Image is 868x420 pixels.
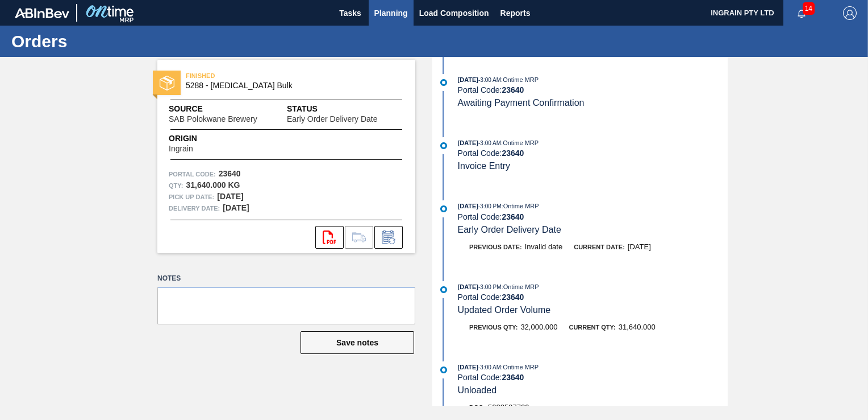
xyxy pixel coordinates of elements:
div: Portal Code: [458,149,728,158]
span: Current Date: [574,244,625,250]
span: Updated Order Volume [458,305,551,315]
span: [DATE] [458,139,478,146]
strong: 23640 [502,149,524,158]
span: - 3:00 PM [478,203,502,209]
img: Logout [843,6,857,20]
span: Pick up Date: [169,191,214,203]
span: 31,640.000 [619,323,656,331]
span: Ingrain [169,145,193,153]
label: Notes [157,270,415,287]
span: : Ontime MRP [501,139,539,146]
span: Doc: [469,404,485,411]
div: Open PDF file [315,226,344,249]
strong: 23640 [502,293,524,302]
div: Portal Code: [458,85,728,94]
span: - 3:00 AM [478,364,501,370]
span: [DATE] [628,242,651,251]
span: Previous Date: [469,244,522,250]
span: : Ontime MRP [502,203,539,209]
h1: Orders [11,35,213,48]
img: atual [440,142,447,149]
span: SAB Polokwane Brewery [169,115,257,123]
img: atual [440,205,447,212]
div: Inform order change [374,226,403,249]
span: [DATE] [458,76,478,83]
img: atual [440,79,447,86]
button: Save notes [301,331,414,354]
strong: [DATE] [223,203,249,212]
strong: 23640 [502,212,524,221]
span: [DATE] [458,203,478,209]
img: atual [440,367,447,373]
span: Origin [169,133,222,145]
span: - 3:00 AM [478,77,501,83]
span: Previous Qty: [469,324,518,331]
span: 32,000.000 [520,323,557,331]
span: Load Composition [419,6,489,20]
img: status [160,76,174,90]
span: - 3:00 AM [478,140,501,146]
div: Portal Code: [458,373,728,382]
strong: 31,640.000 KG [186,180,240,190]
strong: 23640 [219,169,241,178]
span: Early Order Delivery Date [287,115,378,123]
span: Invoice Entry [458,161,510,171]
strong: [DATE] [217,192,243,201]
span: Planning [374,6,408,20]
span: Portal Code: [169,168,216,180]
button: Notifications [783,5,820,21]
span: : Ontime MRP [501,76,539,83]
span: FINISHED [186,70,345,81]
span: Delivery Date: [169,203,220,214]
span: [DATE] [458,283,478,290]
span: Early Order Delivery Date [458,225,561,234]
div: Go to Load Composition [345,226,373,249]
span: Tasks [338,6,363,20]
span: Invalid date [525,242,563,251]
span: : Ontime MRP [501,364,539,370]
span: Reports [500,6,531,20]
img: TNhmsLtSVTkK8tSr43FrP2fwEKptu5GPRR3wAAAABJRU5ErkJggg== [15,8,69,18]
span: Unloaded [458,385,497,395]
span: Current Qty: [569,324,615,331]
span: Awaiting Payment Confirmation [458,98,585,108]
span: Qty : [169,180,183,191]
span: - 3:00 PM [478,284,502,290]
img: atual [440,286,447,293]
span: : Ontime MRP [502,283,539,290]
strong: 23640 [502,373,524,382]
div: Portal Code: [458,212,728,221]
div: Portal Code: [458,293,728,302]
span: Status [287,103,404,115]
span: 5288 - Dextrose Bulk [186,81,392,90]
span: [DATE] [458,364,478,370]
span: Source [169,103,287,115]
span: 14 [803,2,815,15]
strong: 23640 [502,85,524,94]
span: 5022597729 [488,403,529,411]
